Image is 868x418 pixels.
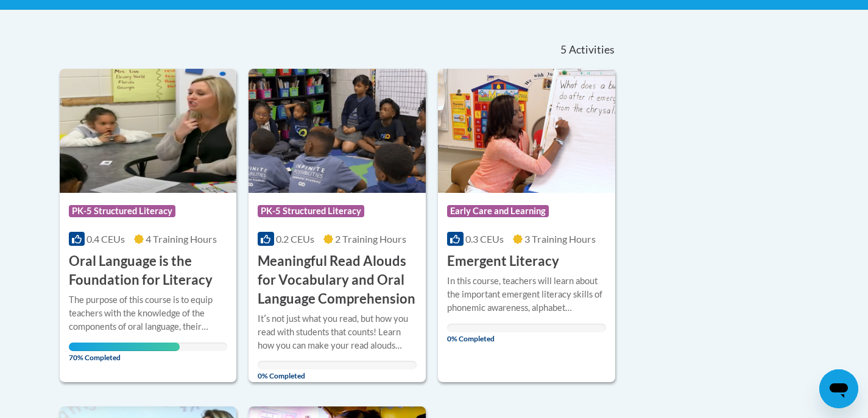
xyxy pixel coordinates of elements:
div: Itʹs not just what you read, but how you read with students that counts! Learn how you can make y... [258,312,417,352]
span: 0.4 CEUs [86,233,125,245]
img: Course Logo [438,69,615,193]
div: Your progress [69,343,180,351]
img: Course Logo [249,69,426,193]
h3: Meaningful Read Alouds for Vocabulary and Oral Language Comprehension [258,252,417,308]
img: Course Logo [60,69,237,193]
span: Early Care and Learning [447,205,549,217]
span: 0.3 CEUs [465,233,504,245]
span: PK-5 Structured Literacy [258,205,364,217]
div: In this course, teachers will learn about the important emergent literacy skills of phonemic awar... [447,274,606,315]
span: Activities [569,43,615,57]
span: 70% Completed [69,343,180,362]
span: 3 Training Hours [524,233,596,245]
div: The purpose of this course is to equip teachers with the knowledge of the components of oral lang... [69,293,228,333]
a: Course LogoPK-5 Structured Literacy0.4 CEUs4 Training Hours Oral Language is the Foundation for L... [60,69,237,382]
h3: Emergent Literacy [447,252,559,271]
a: Course LogoPK-5 Structured Literacy0.2 CEUs2 Training Hours Meaningful Read Alouds for Vocabulary... [249,69,426,382]
span: 2 Training Hours [335,233,406,245]
span: PK-5 Structured Literacy [69,205,175,217]
h3: Oral Language is the Foundation for Literacy [69,252,228,290]
span: 5 [560,43,566,57]
iframe: Button to launch messaging window [819,369,858,408]
span: 0.2 CEUs [276,233,314,245]
a: Course LogoEarly Care and Learning0.3 CEUs3 Training Hours Emergent LiteracyIn this course, teach... [438,69,615,382]
span: 4 Training Hours [146,233,217,245]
